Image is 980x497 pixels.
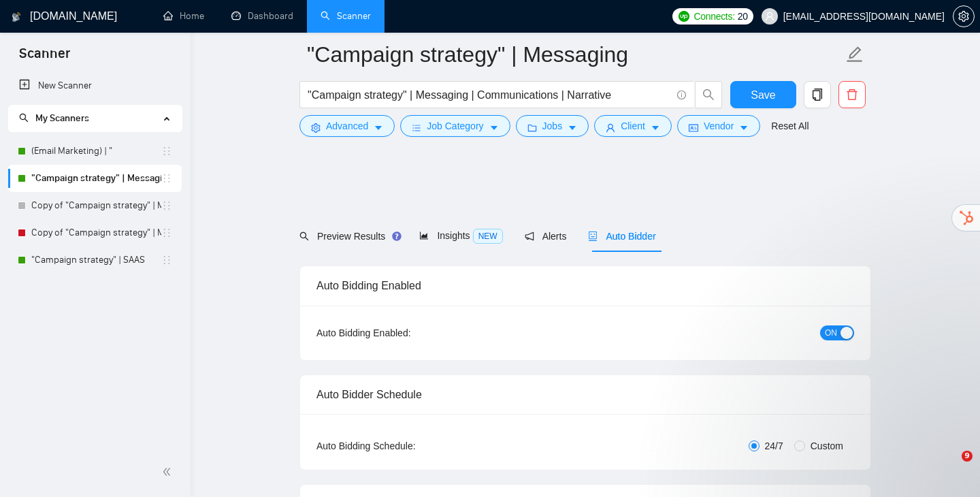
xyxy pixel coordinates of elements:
span: delete [839,89,865,101]
div: Auto Bidding Enabled: [316,325,495,340]
span: search [19,113,29,123]
span: NEW [473,229,503,244]
span: ON [825,325,837,340]
span: Scanner [8,44,81,72]
span: copy [804,89,830,101]
a: searchScanner [321,10,371,22]
span: caret-down [739,123,749,133]
span: Connects: [693,9,734,24]
a: "Campaign strategy" | Messaging [31,165,161,192]
button: settingAdvancedcaret-down [299,115,395,137]
a: homeHome [163,10,204,22]
iframe: Intercom live chat [934,451,966,483]
span: Alerts [525,231,567,242]
button: delete [838,81,866,108]
li: (Email Marketing) | " [8,138,182,165]
span: notification [525,231,534,241]
span: area-chart [419,231,429,240]
span: holder [161,200,172,211]
span: holder [161,146,172,157]
span: setting [953,11,974,22]
button: folderJobscaret-down [516,115,589,137]
span: Preview Results [299,231,397,242]
span: My Scanners [19,112,89,124]
span: Jobs [542,118,563,133]
span: caret-down [651,123,660,133]
span: caret-down [374,123,383,133]
span: Insights [419,230,502,241]
span: double-left [162,465,176,479]
a: Copy of "Campaign strategy" | Messaging [31,192,161,219]
button: barsJob Categorycaret-down [400,115,510,137]
span: idcard [689,123,698,133]
li: Copy of "Campaign strategy" | Messaging [8,192,182,219]
span: caret-down [568,123,577,133]
img: upwork-logo.png [679,11,689,22]
span: info-circle [677,91,686,99]
span: Auto Bidder [588,231,655,242]
span: Job Category [427,118,483,133]
input: Scanner name... [307,37,843,71]
span: search [696,89,721,101]
button: copy [804,81,831,108]
span: user [606,123,615,133]
span: edit [846,46,864,63]
span: robot [588,231,598,241]
span: bars [412,123,421,133]
li: "Campaign strategy" | Messaging [8,165,182,192]
li: Copy of "Campaign strategy" | Messaging [8,219,182,246]
img: logo [12,6,21,28]
span: Save [751,86,775,103]
a: Copy of "Campaign strategy" | Messaging [31,219,161,246]
button: setting [953,5,975,27]
span: Advanced [326,118,368,133]
a: (Email Marketing) | " [31,138,161,165]
span: 20 [738,9,748,24]
button: idcardVendorcaret-down [677,115,760,137]
input: Search Freelance Jobs... [308,86,671,103]
a: "Campaign strategy" | SAAS [31,246,161,274]
div: Tooltip anchor [391,230,403,242]
span: 9 [962,451,973,462]
a: dashboardDashboard [231,10,293,22]
span: My Scanners [35,112,89,124]
a: setting [953,11,975,22]
span: setting [311,123,321,133]
span: search [299,231,309,241]
span: user [765,12,774,21]
button: search [695,81,722,108]
a: Reset All [771,118,808,133]
span: holder [161,173,172,184]
span: Vendor [704,118,734,133]
div: Auto Bidder Schedule [316,375,854,414]
a: New Scanner [19,72,171,99]
button: Save [730,81,796,108]
span: holder [161,227,172,238]
span: Client [621,118,645,133]
div: Auto Bidding Schedule: [316,438,495,453]
li: "Campaign strategy" | SAAS [8,246,182,274]
span: holder [161,255,172,266]
button: userClientcaret-down [594,115,672,137]
div: Auto Bidding Enabled [316,266,854,305]
span: folder [527,123,537,133]
li: New Scanner [8,72,182,99]
span: caret-down [489,123,499,133]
